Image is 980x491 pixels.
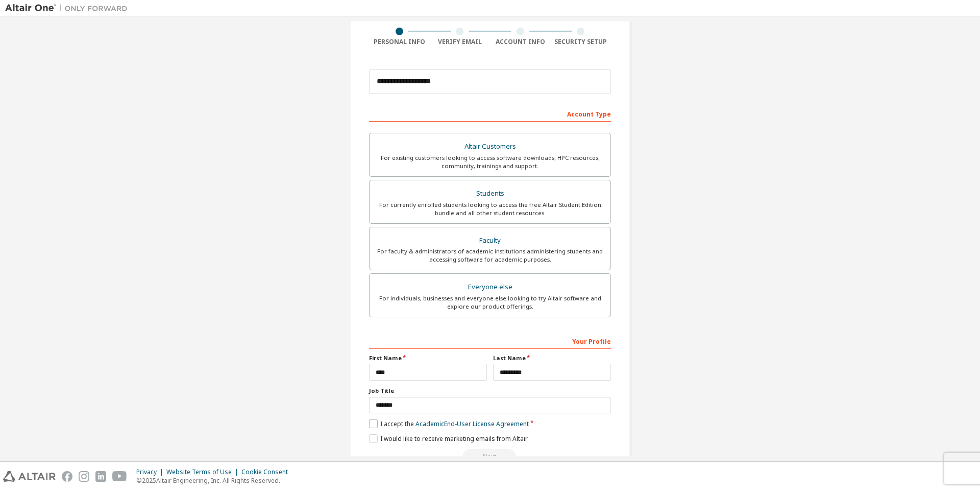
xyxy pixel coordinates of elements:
div: Security Setup [551,38,611,46]
div: Cookie Consent [241,468,294,476]
div: Personal Info [369,38,430,46]
label: I accept the [369,419,529,428]
img: youtube.svg [112,471,127,482]
div: Account Info [490,38,551,46]
p: © 2025 Altair Engineering, Inc. All Rights Reserved. [136,476,294,485]
div: For individuals, businesses and everyone else looking to try Altair software and explore our prod... [376,294,604,311]
div: Students [376,186,604,201]
div: Website Terms of Use [166,468,241,476]
div: Faculty [376,233,604,248]
img: instagram.svg [79,471,89,482]
div: Everyone else [376,280,604,294]
div: For existing customers looking to access software downloads, HPC resources, community, trainings ... [376,154,604,170]
div: Your Profile [369,333,611,349]
div: Verify Email [430,38,491,46]
div: Account Type [369,105,611,122]
img: Altair One [5,3,133,13]
img: altair_logo.svg [3,471,56,482]
a: Academic End-User License Agreement [415,419,529,428]
img: facebook.svg [62,471,72,482]
label: I would like to receive marketing emails from Altair [369,434,528,443]
label: Last Name [493,354,611,362]
label: First Name [369,354,487,362]
label: Job Title [369,387,611,395]
img: linkedin.svg [95,471,106,482]
div: Read and acccept EULA to continue [369,449,611,464]
div: Privacy [136,468,166,476]
div: For faculty & administrators of academic institutions administering students and accessing softwa... [376,247,604,264]
div: Altair Customers [376,139,604,154]
div: For currently enrolled students looking to access the free Altair Student Edition bundle and all ... [376,201,604,217]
